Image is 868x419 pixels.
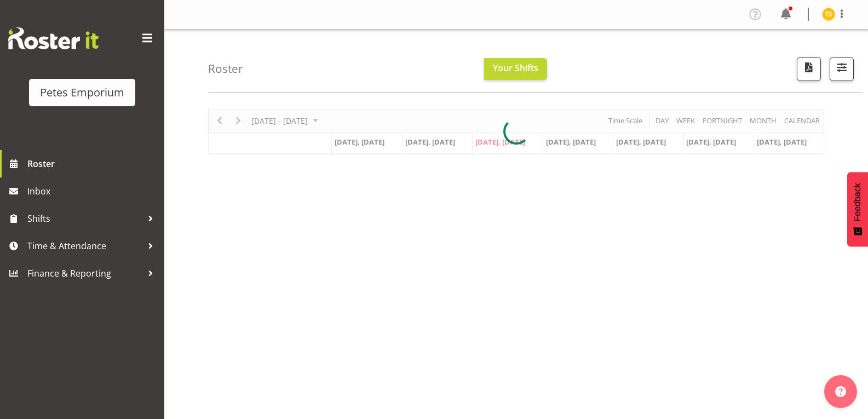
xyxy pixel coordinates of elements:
img: Rosterit website logo [8,27,99,49]
button: Filter Shifts [830,57,854,81]
span: Inbox [27,183,159,199]
span: Your Shifts [493,62,538,74]
button: Your Shifts [484,58,547,80]
button: Download a PDF of the roster according to the set date range. [797,57,821,81]
img: tamara-straker11292.jpg [822,8,835,21]
span: Shifts [27,210,142,227]
img: help-xxl-2.png [835,386,846,397]
span: Finance & Reporting [27,265,142,282]
h4: Roster [208,62,243,75]
span: Feedback [853,183,863,221]
span: Time & Attendance [27,238,142,254]
button: Feedback - Show survey [847,172,868,246]
span: Roster [27,156,159,172]
div: Petes Emporium [40,84,124,101]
